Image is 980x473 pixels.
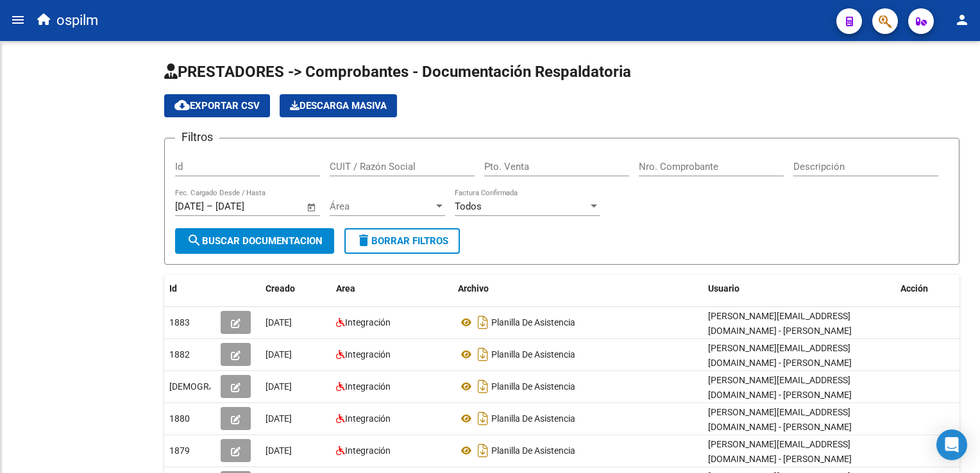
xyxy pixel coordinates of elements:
[280,94,397,117] app-download-masive: Descarga masiva de comprobantes (adjuntos)
[356,235,448,247] span: Borrar Filtros
[708,311,852,336] span: [PERSON_NAME][EMAIL_ADDRESS][DOMAIN_NAME] - [PERSON_NAME]
[266,413,292,424] span: [DATE]
[169,349,190,360] span: 1882
[164,275,215,303] datatable-header-cell: Id
[56,6,98,35] span: ospilm
[169,317,190,328] span: 1883
[164,94,270,117] button: Exportar CSV
[345,317,391,328] span: Integración
[164,63,631,81] span: PRESTADORES -> Comprobantes - Documentación Respaldatoria
[174,97,190,113] mat-icon: cloud_download
[175,228,334,254] button: Buscar Documentacion
[356,233,371,248] mat-icon: delete
[345,445,391,456] span: Integración
[169,283,177,294] span: Id
[280,94,397,117] button: Descarga Masiva
[215,201,278,212] input: End date
[491,381,575,392] span: Planilla De Asistencia
[708,375,852,400] span: [PERSON_NAME][EMAIL_ADDRESS][DOMAIN_NAME] - [PERSON_NAME]
[491,317,575,328] span: Planilla De Asistencia
[187,233,202,248] mat-icon: search
[455,201,482,212] span: Todos
[175,128,219,146] h3: Filtros
[895,275,959,303] datatable-header-cell: Acción
[475,344,491,365] i: Descargar documento
[260,275,331,303] datatable-header-cell: Creado
[453,275,703,303] datatable-header-cell: Archivo
[708,283,739,294] span: Usuario
[10,12,26,28] mat-icon: menu
[708,343,852,368] span: [PERSON_NAME][EMAIL_ADDRESS][DOMAIN_NAME] - [PERSON_NAME]
[708,439,852,464] span: [PERSON_NAME][EMAIL_ADDRESS][DOMAIN_NAME] - [PERSON_NAME]
[290,100,387,112] span: Descarga Masiva
[491,413,575,424] span: Planilla De Asistencia
[266,283,295,294] span: Creado
[169,413,190,424] span: 1880
[345,413,391,424] span: Integración
[491,349,575,360] span: Planilla De Asistencia
[954,12,970,28] mat-icon: person
[266,445,292,456] span: [DATE]
[305,200,319,215] button: Open calendar
[336,283,355,294] span: Area
[207,201,213,212] span: –
[475,376,491,397] i: Descargar documento
[475,408,491,429] i: Descargar documento
[266,349,292,360] span: [DATE]
[936,429,967,460] div: Open Intercom Messenger
[169,381,263,392] span: [DEMOGRAPHIC_DATA]
[169,445,190,456] span: 1879
[475,440,491,461] i: Descargar documento
[475,312,491,333] i: Descargar documento
[331,275,453,303] datatable-header-cell: Area
[187,235,323,247] span: Buscar Documentacion
[266,317,292,328] span: [DATE]
[266,381,292,392] span: [DATE]
[345,349,391,360] span: Integración
[330,201,434,212] span: Área
[708,407,852,432] span: [PERSON_NAME][EMAIL_ADDRESS][DOMAIN_NAME] - [PERSON_NAME]
[491,445,575,456] span: Planilla De Asistencia
[174,100,260,112] span: Exportar CSV
[703,275,895,303] datatable-header-cell: Usuario
[345,381,391,392] span: Integración
[900,283,928,294] span: Acción
[458,283,489,294] span: Archivo
[175,201,204,212] input: Start date
[344,228,460,254] button: Borrar Filtros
